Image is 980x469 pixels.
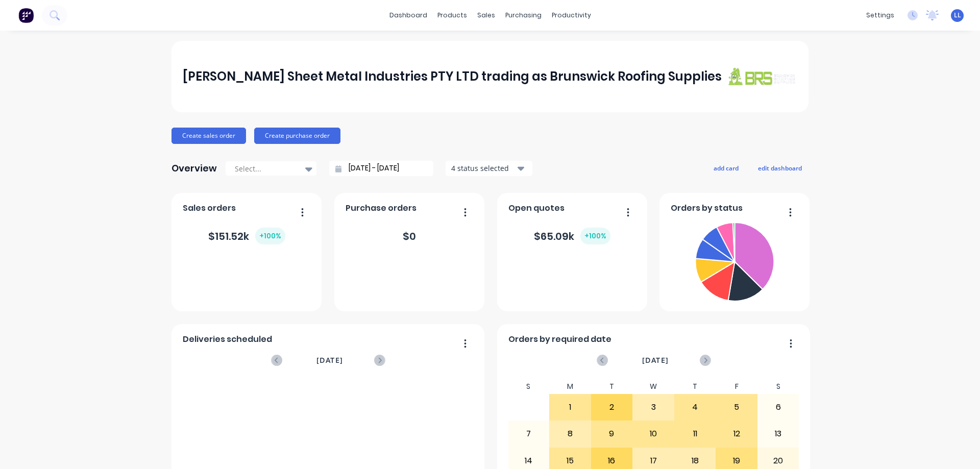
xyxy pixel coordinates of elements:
[591,379,633,394] div: T
[183,333,272,345] span: Deliveries scheduled
[675,421,716,447] div: 11
[208,228,285,244] div: $ 151.52k
[183,202,236,214] span: Sales orders
[633,394,674,420] div: 3
[707,161,745,175] button: add card
[758,394,799,420] div: 6
[18,8,34,23] img: Factory
[550,421,591,447] div: 8
[751,161,808,175] button: edit dashboard
[508,421,549,447] div: 7
[592,421,632,447] div: 9
[716,394,757,420] div: 5
[671,202,743,214] span: Orders by status
[500,8,547,23] div: purchasing
[183,66,722,87] div: [PERSON_NAME] Sheet Metal Industries PTY LTD trading as Brunswick Roofing Supplies
[346,202,416,214] span: Purchase orders
[861,8,899,23] div: settings
[384,8,432,23] a: dashboard
[716,379,757,394] div: F
[758,421,799,447] div: 13
[432,8,472,23] div: products
[508,202,565,214] span: Open quotes
[171,158,217,179] div: Overview
[254,128,340,144] button: Create purchase order
[675,394,716,420] div: 4
[580,228,610,244] div: + 100 %
[403,229,416,244] div: $ 0
[716,421,757,447] div: 12
[472,8,500,23] div: sales
[550,394,591,420] div: 1
[549,379,591,394] div: M
[954,11,961,20] span: LL
[642,355,669,366] span: [DATE]
[674,379,716,394] div: T
[633,421,674,447] div: 10
[171,128,246,144] button: Create sales order
[534,228,610,244] div: $ 65.09k
[757,379,799,394] div: S
[547,8,596,23] div: productivity
[255,228,285,244] div: + 100 %
[316,355,343,366] span: [DATE]
[592,394,632,420] div: 2
[451,163,516,174] div: 4 status selected
[726,67,797,86] img: J A Sheet Metal Industries PTY LTD trading as Brunswick Roofing Supplies
[508,379,550,394] div: S
[446,161,532,176] button: 4 status selected
[632,379,674,394] div: W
